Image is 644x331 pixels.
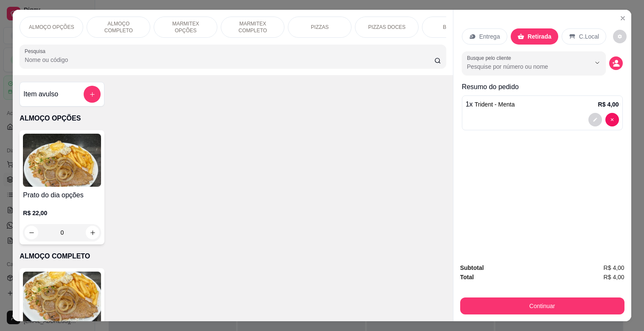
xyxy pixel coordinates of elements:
[460,264,484,271] strong: Subtotal
[609,56,623,70] button: decrease-product-quantity
[466,99,515,109] p: 1 x
[25,56,434,64] input: Pesquisa
[228,20,277,34] p: MARMITEX COMPLETO
[460,297,624,314] button: Continuar
[23,272,101,325] img: product-image
[368,24,405,31] p: PIZZAS DOCES
[579,32,599,41] p: C.Local
[604,263,624,272] span: R$ 4,00
[467,54,514,62] label: Busque pelo cliente
[460,274,474,281] strong: Total
[479,32,500,41] p: Entrega
[605,113,619,126] button: decrease-product-quantity
[311,24,329,31] p: PIZZAS
[443,24,465,31] p: BEBIDAS
[616,11,630,25] button: Close
[84,86,101,103] button: add-separate-item
[20,113,446,123] p: ALMOÇO OPÇÕES
[20,251,446,261] p: ALMOÇO COMPLETO
[604,272,624,282] span: R$ 4,00
[25,48,48,55] label: Pesquisa
[23,89,58,99] h4: Item avulso
[467,62,577,71] input: Busque pelo cliente
[598,100,619,109] p: R$ 4,00
[462,82,623,92] p: Resumo do pedido
[23,134,101,187] img: product-image
[161,20,210,34] p: MARMITEX OPÇÕES
[591,56,604,70] button: Show suggestions
[613,30,627,43] button: decrease-product-quantity
[23,209,101,217] p: R$ 22,00
[23,190,101,200] h4: Prato do dia opções
[29,24,74,31] p: ALMOÇO OPÇÕES
[475,101,515,108] span: Trident - Menta
[588,113,602,126] button: decrease-product-quantity
[528,32,551,41] p: Retirada
[94,20,143,34] p: ALMOÇO COMPLETO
